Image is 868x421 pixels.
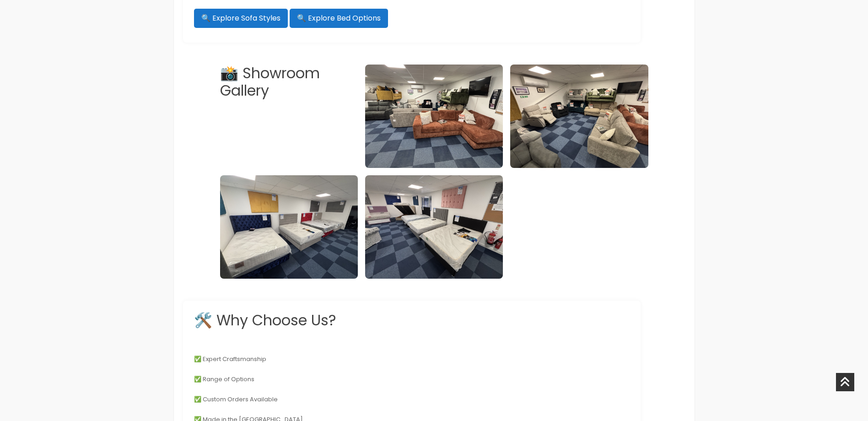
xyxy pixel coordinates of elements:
[194,312,630,329] h2: 🛠️ Why Choose Us?
[510,65,648,168] img: Sofa 2
[194,353,630,366] p: ✅ Expert Craftsmanship
[220,175,358,279] img: Sofa 3
[365,65,503,168] img: Sofa 1
[194,373,630,386] p: ✅ Range of Options
[220,65,358,164] h2: 📸 Showroom Gallery
[290,9,388,28] a: 🔍 Explore Bed Options
[194,9,288,28] a: 🔍 Explore Sofa Styles
[194,393,630,406] p: ✅ Custom Orders Available
[365,175,503,279] img: Sofa 4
